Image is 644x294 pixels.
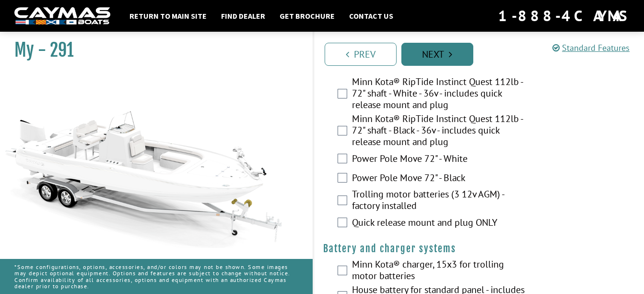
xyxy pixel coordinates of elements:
h1: My - 291 [14,39,289,61]
a: Find Dealer [216,10,270,22]
a: Get Brochure [275,10,340,22]
a: Return to main site [125,10,211,22]
img: white-logo-c9c8dbefe5ff5ceceb0f0178aa75bf4bb51f6bca0971e226c86eb53dfe498488.png [14,7,110,25]
div: 1-888-4CAYMAS [498,5,630,26]
a: Contact Us [344,10,398,22]
a: Standard Features [552,42,630,53]
label: Power Pole Move 72" - White [352,153,527,167]
a: Next [401,43,473,66]
label: Quick release mount and plug ONLY [352,217,527,231]
a: Prev [325,43,397,66]
h4: Battery and charger systems [323,243,635,255]
label: Minn Kota® RipTide Instinct Quest 112lb - 72" shaft - Black - 36v - includes quick release mount ... [352,113,527,150]
label: Trolling motor batteries (3 12v AGM) - factory installed [352,188,527,214]
label: Power Pole Move 72" - Black [352,172,527,186]
p: *Some configurations, options, accessories, and/or colors may not be shown. Some images may depic... [14,259,298,294]
label: Minn Kota® charger, 15x3 for trolling motor batteries [352,258,527,284]
label: Minn Kota® RipTide Instinct Quest 112lb - 72" shaft - White - 36v - includes quick release mount ... [352,76,527,113]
